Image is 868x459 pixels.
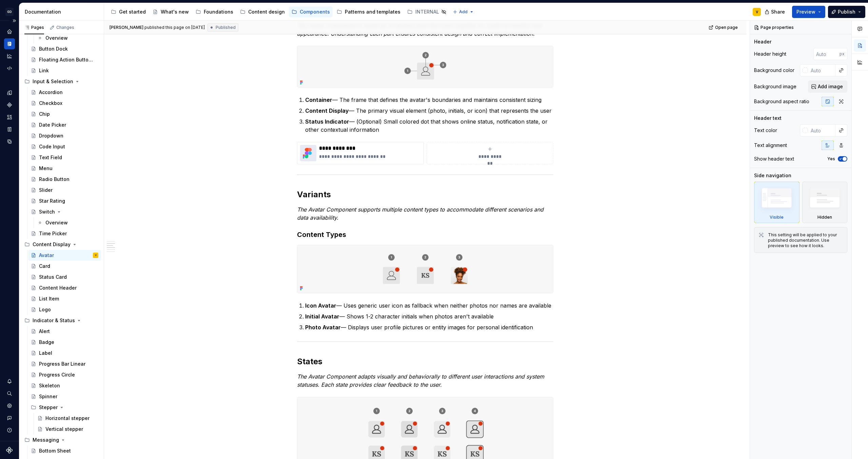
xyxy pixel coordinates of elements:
div: INTERNAL [415,8,439,15]
div: Overview [45,35,68,41]
h2: Variants [297,189,553,200]
a: Date Picker [28,120,101,130]
span: Preview [796,8,815,15]
div: Avatar [39,252,54,259]
div: Text alignment [754,142,787,149]
div: Messaging [22,435,101,445]
strong: Photo Avatar [305,324,341,331]
a: Progress Circle [28,369,101,380]
a: Components [289,6,333,17]
a: Link [28,65,101,76]
a: AvatarV [28,250,101,261]
p: — Displays user profile pictures or entity images for personal identification [305,323,553,331]
div: Dropdown [39,132,63,139]
button: Notifications [4,376,15,387]
p: px [840,51,845,57]
div: Radio Button [39,176,70,183]
div: Accordion [39,89,63,96]
input: Auto [808,64,835,76]
div: Date Picker [39,122,66,128]
a: Design tokens [4,87,15,98]
a: Horizontal stepper [35,413,101,424]
div: Search ⌘K [4,388,15,399]
strong: Initial Avatar [305,313,339,320]
div: Background aspect ratio [754,98,809,105]
div: Stepper [39,404,58,411]
div: Content Display [33,241,71,248]
a: Analytics [4,51,15,61]
a: Radio Button [28,174,101,185]
a: Skeleton [28,380,101,391]
div: Time Picker [39,230,67,237]
div: Header text [754,115,782,122]
a: Text Field [28,152,101,163]
em: The Avatar Component adapts visually and behaviorally to different user interactions and system s... [297,373,546,388]
div: Show header text [754,155,794,162]
label: Yes [827,156,835,162]
div: Status Card [39,274,67,280]
a: Code Input [28,141,101,152]
div: GD [5,8,14,16]
div: List Item [39,295,59,302]
div: Text color [754,127,777,134]
div: Messaging [33,437,59,443]
div: V [95,252,97,259]
div: Button Dock [39,45,68,52]
a: Patterns and templates [334,6,403,17]
div: published this page on [DATE] [144,25,205,30]
div: Hidden [817,215,832,220]
div: Menu [39,165,53,172]
div: Chip [39,111,50,117]
h2: States [297,356,553,367]
div: Stepper [28,402,101,413]
div: Badge [39,339,54,346]
div: Visible [770,215,784,220]
a: Checkbox [28,98,101,109]
a: Home [4,26,15,37]
span: Published [216,25,236,30]
div: Get started [119,8,146,15]
div: Spinner [39,393,57,400]
a: Star Rating [28,196,101,206]
a: Progress Bar Linear [28,359,101,369]
div: Patterns and templates [345,8,400,15]
div: Background color [754,67,794,74]
a: Supernova Logo [6,447,13,454]
a: Settings [4,400,15,411]
a: Switch [28,206,101,217]
a: What's new [150,6,192,17]
h3: Content Types [297,230,553,239]
div: Progress Bar Linear [39,361,85,367]
div: Code Input [39,143,65,150]
div: Floating Action Button (FAB) [39,56,95,63]
a: Dropdown [28,130,101,141]
button: Add [451,7,476,17]
button: Share [761,6,789,18]
a: Time Picker [28,228,101,239]
a: Overview [35,33,101,43]
a: Badge [28,337,101,348]
a: Assets [4,112,15,123]
a: Slider [28,185,101,196]
a: Alert [28,326,101,337]
span: [PERSON_NAME] [110,25,143,30]
a: Card [28,261,101,272]
a: Components [4,99,15,110]
button: Contact support [4,412,15,423]
button: Add image [808,80,847,93]
div: Storybook stories [4,124,15,135]
div: Header [754,38,771,45]
div: Overview [45,219,68,226]
div: Slider [39,187,53,194]
strong: Content Display [305,107,349,114]
a: Code automation [4,63,15,74]
div: Hidden [802,182,848,223]
a: List Item [28,293,101,304]
span: Share [771,8,785,15]
a: Open page [707,23,741,32]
